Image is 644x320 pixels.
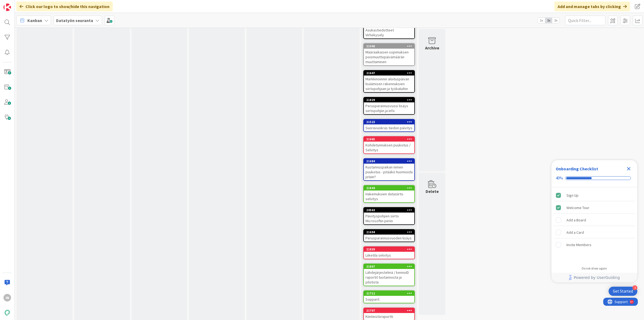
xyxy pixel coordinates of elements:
[364,208,414,213] div: 20563
[56,18,93,23] b: Datatyön seuranta
[632,285,637,290] div: 3
[624,164,633,173] div: Close Checklist
[363,185,415,203] a: 21844Hakemuksien datasiirto selvitys
[366,208,414,212] div: 20563
[27,17,42,24] span: Kanban
[425,45,439,51] div: Archive
[364,252,414,259] div: Liiketila selvitys
[551,160,637,282] div: Checklist Container
[566,229,584,236] div: Add a Card
[366,247,414,251] div: 21839
[554,239,635,251] div: Invite Members is incomplete.
[566,217,586,223] div: Add a Board
[16,2,113,11] div: Click our logo to show/hide this navigation
[364,124,414,131] div: Suoravuokras tiedon päivitys
[364,269,414,286] div: Lähdejärjestelmä / kennoID raportit tuotannosta ja pilotista
[366,71,414,75] div: 21647
[545,18,552,23] span: 2x
[364,264,414,269] div: 21807
[364,164,414,180] div: Kustannuspaikan nimen puukotus - pitääkö huomioida jotain?
[366,265,414,268] div: 21807
[554,189,635,201] div: Sign Up is complete.
[364,235,414,242] div: Perusparannusvuoden lisäys
[609,287,637,296] div: Open Get Started checklist, remaining modules: 3
[556,176,563,181] div: 40%
[363,158,415,181] a: 21684Kustannuspaikan nimen puukotus - pitääkö huomioida jotain?
[554,2,630,11] div: Add and manage tabs by clicking
[366,159,414,163] div: 21684
[565,16,605,25] input: Quick Filter...
[364,27,414,38] div: Asukastiedotteet Virhekysely
[366,98,414,102] div: 21829
[364,264,414,286] div: 21807Lähdejärjestelmä / kennoID raportit tuotannosta ja pilotista
[363,97,415,115] a: 21829Perusparannusvuosi lisäys siirtopohjiin ja info
[364,75,414,92] div: Markkinoinnin aloituspäivän lisäämisen rakennuksien siirtopohjaan ja työkaluihin
[364,308,414,320] div: 21707Kiinteistöraportti
[364,44,414,49] div: 21946
[556,166,598,172] div: Onboarding Checklist
[364,186,414,202] div: 21844Hakemuksien datasiirto selvitys
[364,186,414,190] div: 21844
[426,188,439,195] div: Delete
[552,18,559,23] span: 3x
[3,294,11,301] div: IN
[364,230,414,242] div: 21694Perusparannusvuoden lisäys
[364,22,414,38] div: Asukastiedotteet Virhekysely
[363,246,415,259] a: 21839Liiketila selvitys
[364,291,414,296] div: 21712
[364,71,414,92] div: 21647Markkinoinnin aloituspäivän lisäämisen rakennuksien siirtopohjaan ja työkaluihin
[363,21,415,39] a: Asukastiedotteet Virhekysely
[364,137,414,153] div: 21665Kohdetunnuksen puukotus / Selvitys
[366,137,414,141] div: 21665
[366,120,414,124] div: 21523
[566,204,589,211] div: Welcome Tour
[3,309,11,317] img: avatar
[551,187,637,263] div: Checklist items
[363,70,415,93] a: 21647Markkinoinnin aloituspäivän lisäämisen rakennuksien siirtopohjaan ja työkaluihin
[363,229,415,242] a: 21694Perusparannusvuoden lisäys
[364,230,414,235] div: 21694
[366,230,414,234] div: 21694
[364,71,414,75] div: 21647
[364,296,414,303] div: Sopparit
[554,226,635,238] div: Add a Card is incomplete.
[3,3,11,11] img: Visit kanbanzone.com
[364,142,414,153] div: Kohdetunnuksen puukotus / Selvitys
[538,18,545,23] span: 1x
[364,98,414,114] div: 21829Perusparannusvuosi lisäys siirtopohjiin ja info
[363,136,415,154] a: 21665Kohdetunnuksen puukotus / Selvitys
[364,44,414,65] div: 21946Määräaikaisen sopimuksen poismuuttopäivämäärän muuttaminen
[364,308,414,313] div: 21707
[364,247,414,252] div: 21839
[366,292,414,295] div: 21712
[364,247,414,259] div: 21839Liiketila selvitys
[363,264,415,286] a: 21807Lähdejärjestelmä / kennoID raportit tuotannosta ja pilotista
[364,313,414,320] div: Kiinteistöraportti
[364,190,414,202] div: Hakemuksien datasiirto selvitys
[364,291,414,303] div: 21712Sopparit
[574,274,620,281] span: Powered by UserGuiding
[551,273,637,282] div: Footer
[566,242,591,248] div: Invite Members
[554,202,635,214] div: Welcome Tour is complete.
[364,137,414,142] div: 21665
[364,102,414,114] div: Perusparannusvuosi lisäys siirtopohjiin ja info
[364,159,414,164] div: 21684
[366,309,414,312] div: 21707
[364,49,414,65] div: Määräaikaisen sopimuksen poismuuttopäivämäärän muuttaminen
[556,176,633,181] div: Checklist progress: 40%
[613,289,633,294] div: Get Started
[364,208,414,224] div: 20563Päivityspohjien siirto Microsoftin piiriin
[363,207,415,225] a: 20563Päivityspohjien siirto Microsoftin piiriin
[363,119,415,132] a: 21523Suoravuokras tiedon päivitys
[554,273,635,282] a: Powered by UserGuiding
[364,159,414,180] div: 21684Kustannuspaikan nimen puukotus - pitääkö huomioida jotain?
[11,1,24,7] span: Support
[582,266,607,271] div: Do not show again
[363,290,415,303] a: 21712Sopparit
[364,120,414,131] div: 21523Suoravuokras tiedon päivitys
[364,98,414,102] div: 21829
[364,213,414,224] div: Päivityspohjien siirto Microsoftin piiriin
[366,186,414,190] div: 21844
[363,43,415,66] a: 21946Määräaikaisen sopimuksen poismuuttopäivämäärän muuttaminen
